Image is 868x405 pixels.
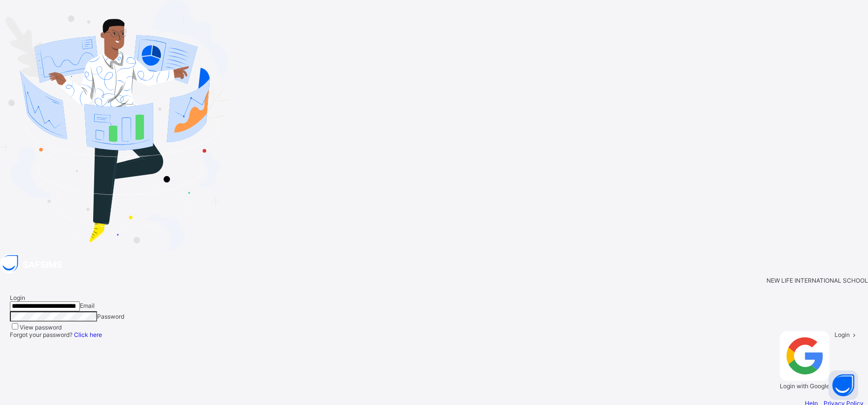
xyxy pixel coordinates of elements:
span: Login [834,331,850,338]
span: Forgot your password? [10,331,102,338]
img: google.396cfc9801f0270233282035f929180a.svg [780,331,830,381]
span: Password [97,313,124,320]
span: NEW LIFE INTERNATIONAL SCHOOL [766,277,868,284]
span: Login [10,294,25,301]
a: Click here [74,331,102,338]
span: Email [80,302,95,309]
button: Open asap [829,370,858,400]
label: View password [20,324,62,331]
span: Login with Google [780,382,830,390]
